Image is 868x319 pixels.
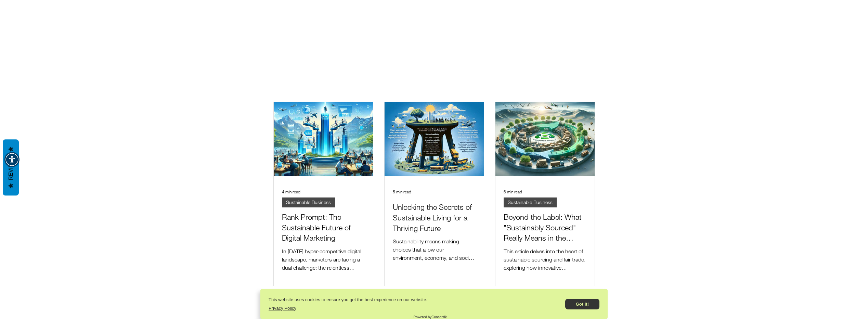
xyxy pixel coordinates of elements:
a: Rank Prompt: The Sustainable Future of Digital Marketing [282,212,365,243]
button: Got it! [565,299,599,309]
img: Rank Prompt: The Sustainable Future of Digital Marketing [273,102,373,177]
a: Unlocking the Secrets of Sustainable Living for a Thriving Future [393,202,476,233]
p: Powered by [413,315,446,319]
span: 5 min read [393,189,411,194]
a: Consentik [431,315,446,319]
img: Beyond the Label: What "Sustainably Sourced" Really Means in the Digital Age [495,102,595,177]
span: 4 min read [282,189,300,194]
a: Beyond the Label: What "Sustainably Sourced" Really Means in the Digital Age [504,212,586,243]
span: 6 min read [504,189,522,194]
a: Privacy Policy [269,306,296,311]
div: Accessibility Menu [4,152,20,167]
div: This article delves into the heart of sustainable sourcing and fair trade, exploring how innovati... [504,247,586,272]
div: In [DATE] hyper-competitive digital landscape, marketers are facing a dual challenge: the relentl... [282,247,365,272]
a: Sustainable Business [504,197,557,207]
img: Unlocking the Secrets of Sustainable Living for a Thriving Future [384,102,484,177]
div: Sustainability means making choices that allow our environment, economy, and society to thrive to... [393,237,476,262]
button: Reviews [3,140,19,196]
p: This website uses cookies to ensure you get the best experience on our website. [269,297,427,302]
a: Sustainable Business [282,197,335,207]
div: Post list. Select a post to read. [273,102,595,286]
